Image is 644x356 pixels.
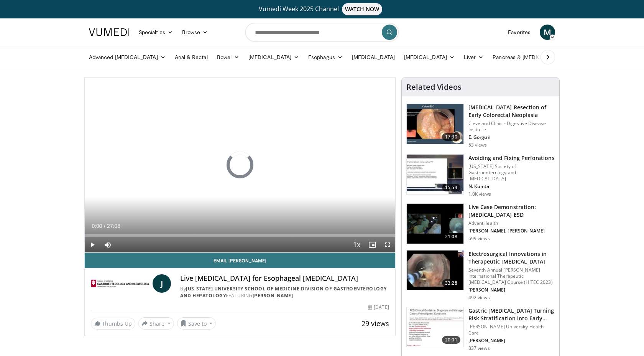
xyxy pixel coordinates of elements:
[91,274,149,293] img: Indiana University School of Medicine Division of Gastroenterology and Hepatology
[361,319,389,328] span: 29 views
[459,49,488,65] a: Liver
[442,279,460,287] span: 33:28
[368,304,389,311] div: [DATE]
[170,49,212,65] a: Anal & Rectal
[406,82,462,92] h4: Related Videos
[177,25,213,40] a: Browse
[90,3,554,15] a: Vumedi Week 2025 ChannelWATCH NOW
[468,154,555,162] h3: Avoiding and Fixing Perforations
[92,223,102,229] span: 0:00
[84,49,170,65] a: Advanced [MEDICAL_DATA]
[468,120,555,133] p: Cleveland Clinic - Digestive Disease Institute
[406,250,555,301] a: 33:28 Electrosurgical Innovations in Therapeutic [MEDICAL_DATA] Seventh Annual [PERSON_NAME] Inte...
[468,345,490,351] p: 837 views
[253,292,293,299] a: [PERSON_NAME]
[134,25,177,40] a: Specialties
[100,237,115,252] button: Mute
[407,155,463,194] img: 72898348-5f58-481f-b4fc-d42b581af53e.150x105_q85_crop-smart_upscale.jpg
[407,251,463,290] img: 96ba4dcf-a084-408d-aab4-b40e80adc05e.150x105_q85_crop-smart_upscale.jpg
[407,307,463,347] img: 7b169775-ea22-4582-9e13-9407799808ec.150x105_q85_crop-smart_upscale.jpg
[468,295,490,301] p: 492 views
[468,191,491,197] p: 1.0K views
[442,133,460,141] span: 17:30
[244,49,304,65] a: [MEDICAL_DATA]
[407,204,463,244] img: b7c422a6-5ed6-4b17-acfb-21500b58f09e.150x105_q85_crop-smart_upscale.jpg
[468,287,555,293] p: [PERSON_NAME]
[468,250,555,265] h3: Electrosurgical Innovations in Therapeutic [MEDICAL_DATA]
[177,317,216,330] button: Save to
[406,307,555,351] a: 20:01 Gastric [MEDICAL_DATA] Turning Risk Stratification into Early… [PERSON_NAME] University Hea...
[85,234,395,237] div: Progress Bar
[399,49,459,65] a: [MEDICAL_DATA]
[468,236,490,242] p: 699 views
[212,49,244,65] a: Bowel
[468,163,555,182] p: [US_STATE] Society of Gastroenterology and [MEDICAL_DATA]
[468,203,555,219] h3: Live Case Demonstration: [MEDICAL_DATA] ESD
[468,104,555,119] h3: [MEDICAL_DATA] Resection of Early Colorectal Neoplasia
[468,228,555,234] p: [PERSON_NAME], [PERSON_NAME]
[85,237,100,252] button: Play
[180,285,389,299] div: By FEATURING
[468,307,555,322] h3: Gastric [MEDICAL_DATA] Turning Risk Stratification into Early…
[89,28,130,36] img: VuMedi Logo
[468,338,555,344] p: [PERSON_NAME]
[468,220,555,226] p: AdventHealth
[180,274,389,283] h4: Live [MEDICAL_DATA] for Esophageal [MEDICAL_DATA]
[503,25,535,40] a: Favorites
[365,237,380,252] button: Enable picture-in-picture mode
[180,285,387,299] a: [US_STATE] University School of Medicine Division of Gastroenterology and Hepatology
[468,142,487,148] p: 53 views
[91,318,135,330] a: Thumbs Up
[153,274,171,293] a: J
[468,267,555,285] p: Seventh Annual [PERSON_NAME] International Therapeutic [MEDICAL_DATA] Course (HITEC 2023)
[349,237,365,252] button: Playback Rate
[342,3,383,15] span: WATCH NOW
[442,184,460,191] span: 15:54
[85,78,395,253] video-js: Video Player
[245,23,399,41] input: Search topics, interventions
[468,183,555,190] p: N. Kumta
[104,223,105,229] span: /
[468,134,555,140] p: E. Gorgun
[540,25,555,40] a: M
[107,223,120,229] span: 27:08
[442,336,460,344] span: 20:01
[85,253,395,268] a: Email [PERSON_NAME]
[406,154,555,197] a: 15:54 Avoiding and Fixing Perforations [US_STATE] Society of Gastroenterology and [MEDICAL_DATA] ...
[407,104,463,144] img: 2f3204fc-fe9c-4e55-bbc2-21ba8c8e5b61.150x105_q85_crop-smart_upscale.jpg
[347,49,399,65] a: [MEDICAL_DATA]
[406,203,555,244] a: 21:08 Live Case Demonstration: [MEDICAL_DATA] ESD AdventHealth [PERSON_NAME], [PERSON_NAME] 699 v...
[380,237,395,252] button: Fullscreen
[468,324,555,336] p: [PERSON_NAME] University Health Care
[406,104,555,148] a: 17:30 [MEDICAL_DATA] Resection of Early Colorectal Neoplasia Cleveland Clinic - Digestive Disease...
[442,233,460,241] span: 21:08
[488,49,578,65] a: Pancreas & [MEDICAL_DATA]
[304,49,347,65] a: Esophagus
[138,317,174,330] button: Share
